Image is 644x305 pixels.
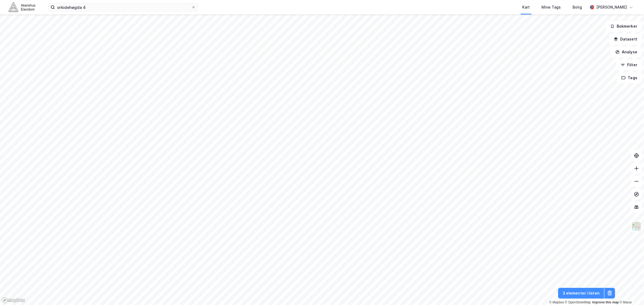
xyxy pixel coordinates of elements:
[631,221,642,231] img: Z
[2,297,25,303] a: Mapbox homepage
[55,3,191,11] input: Søk på adresse, matrikkel, gårdeiere, leietakere eller personer
[9,2,35,12] img: akershus-eiendom-logo.9091f326c980b4bce74ccdd9f866810c.svg
[611,47,642,57] button: Analyse
[565,300,591,304] a: OpenStreetMap
[606,21,642,32] button: Bokmerker
[617,279,644,305] div: Kontrollprogram for chat
[592,300,619,304] a: Improve this map
[558,288,604,299] button: 3 elementer i listen
[617,72,642,83] button: Tags
[549,300,564,304] a: Mapbox
[616,60,642,70] button: Filter
[617,279,644,305] iframe: Chat Widget
[541,4,561,10] div: Mine Tags
[596,4,627,10] div: [PERSON_NAME]
[609,34,642,45] button: Datasett
[573,4,582,10] div: Bolig
[522,4,530,10] div: Kart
